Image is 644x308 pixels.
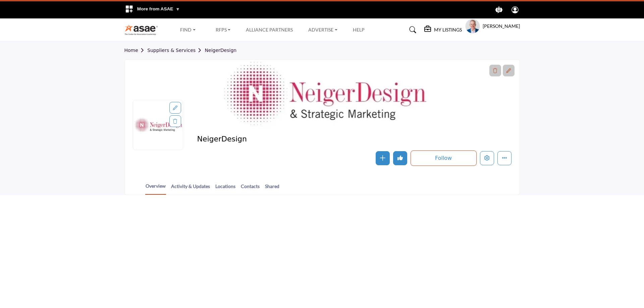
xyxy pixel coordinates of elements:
[175,25,200,35] a: Find
[124,48,148,53] a: Home
[434,27,462,33] h5: My Listings
[171,183,210,194] a: Activity & Updates
[197,135,381,143] h2: NeigerDesign
[424,26,462,34] div: My Listings
[353,27,365,33] a: Help
[265,183,280,194] a: Shared
[465,19,480,34] button: Show hide supplier dropdown
[483,23,520,29] h5: [PERSON_NAME]
[246,27,293,33] a: Alliance Partners
[215,183,236,194] a: Locations
[480,151,494,165] button: Edit company
[145,182,166,195] a: Overview
[147,48,205,53] a: Suppliers & Services
[411,150,477,166] button: Follow
[121,1,184,18] div: More from ASAE
[503,65,515,76] div: Aspect Ratio:6:1,Size:1200x200px
[304,25,342,35] a: Advertise
[393,151,407,165] button: Undo like
[137,6,180,11] span: More from ASAE
[211,25,235,35] a: RFPs
[403,24,421,35] a: Search
[240,183,260,194] a: Contacts
[205,48,237,53] a: NeigerDesign
[124,24,162,35] img: site Logo
[497,151,512,165] button: More details
[169,102,181,114] div: Aspect Ratio:1:1,Size:400x400px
